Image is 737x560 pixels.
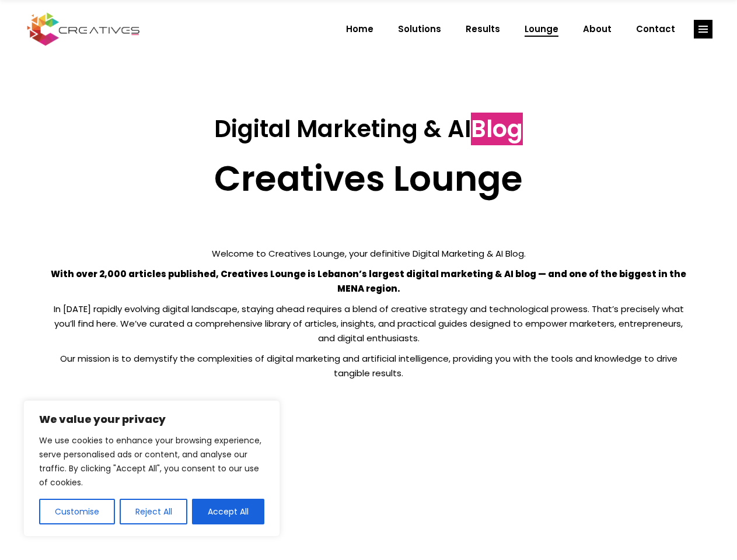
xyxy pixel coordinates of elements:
a: link [694,20,712,38]
h2: Creatives Lounge [48,157,690,199]
img: Creatives [25,11,142,47]
strong: With over 2,000 articles published, Creatives Lounge is Lebanon’s largest digital marketing & AI ... [51,268,686,295]
button: Accept All [192,499,264,524]
span: Contact [636,14,675,44]
a: About [571,14,624,44]
button: Customise [39,499,115,524]
a: Contact [624,14,687,44]
span: Blog [471,113,523,145]
p: Welcome to Creatives Lounge, your definitive Digital Marketing & AI Blog. [48,246,690,261]
h3: Digital Marketing & AI [48,115,690,143]
span: About [583,14,612,44]
span: Solutions [398,14,441,44]
p: We use cookies to enhance your browsing experience, serve personalised ads or content, and analys... [39,433,264,489]
span: Lounge [525,14,558,44]
p: Our mission is to demystify the complexities of digital marketing and artificial intelligence, pr... [48,351,690,380]
a: Home [334,14,386,44]
p: We value your privacy [39,412,264,426]
span: Results [466,14,500,44]
div: We value your privacy [23,400,280,537]
p: In [DATE] rapidly evolving digital landscape, staying ahead requires a blend of creative strategy... [48,302,690,345]
a: Solutions [386,14,453,44]
button: Reject All [120,499,188,524]
a: Results [453,14,512,44]
span: Home [346,14,373,44]
a: Lounge [512,14,571,44]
